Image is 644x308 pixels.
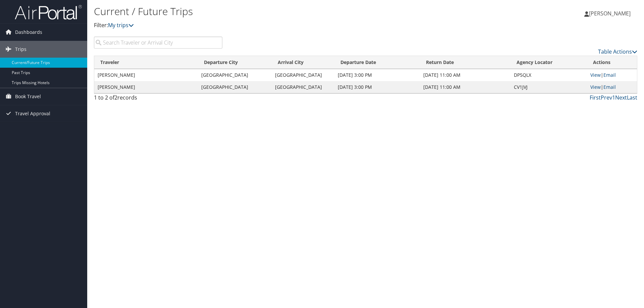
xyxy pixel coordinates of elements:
span: Book Travel [15,88,41,105]
td: [DATE] 11:00 AM [420,69,511,81]
td: [DATE] 3:00 PM [334,69,420,81]
a: Next [615,94,627,101]
a: First [590,94,601,101]
a: Email [603,72,616,78]
td: DP5QLX [511,69,587,81]
a: 1 [612,94,615,101]
span: Trips [15,41,26,58]
a: Table Actions [598,48,637,55]
a: View [590,72,601,78]
span: Travel Approval [15,105,50,122]
td: [PERSON_NAME] [94,81,198,93]
span: [PERSON_NAME] [589,10,631,17]
a: Prev [601,94,612,101]
td: [GEOGRAPHIC_DATA] [198,81,272,93]
div: 1 to 2 of records [94,94,222,105]
td: | [587,81,637,93]
td: [PERSON_NAME] [94,69,198,81]
span: 2 [114,94,117,101]
td: CV1JVJ [511,81,587,93]
a: Email [603,84,616,90]
a: Last [627,94,637,101]
img: airportal-logo.png [15,4,82,20]
th: Traveler: activate to sort column ascending [94,56,198,69]
td: [GEOGRAPHIC_DATA] [272,69,334,81]
th: Agency Locator: activate to sort column ascending [511,56,587,69]
a: [PERSON_NAME] [584,3,637,23]
input: Search Traveler or Arrival City [94,37,222,49]
th: Actions [587,56,637,69]
th: Return Date: activate to sort column ascending [420,56,511,69]
td: [GEOGRAPHIC_DATA] [198,69,272,81]
th: Departure Date: activate to sort column descending [334,56,420,69]
h1: Current / Future Trips [94,4,456,18]
td: [DATE] 3:00 PM [334,81,420,93]
th: Arrival City: activate to sort column ascending [272,56,334,69]
a: View [590,84,601,90]
span: Dashboards [15,24,42,41]
td: [DATE] 11:00 AM [420,81,511,93]
p: Filter: [94,21,456,30]
td: | [587,69,637,81]
td: [GEOGRAPHIC_DATA] [272,81,334,93]
a: My trips [108,21,134,29]
th: Departure City: activate to sort column ascending [198,56,272,69]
